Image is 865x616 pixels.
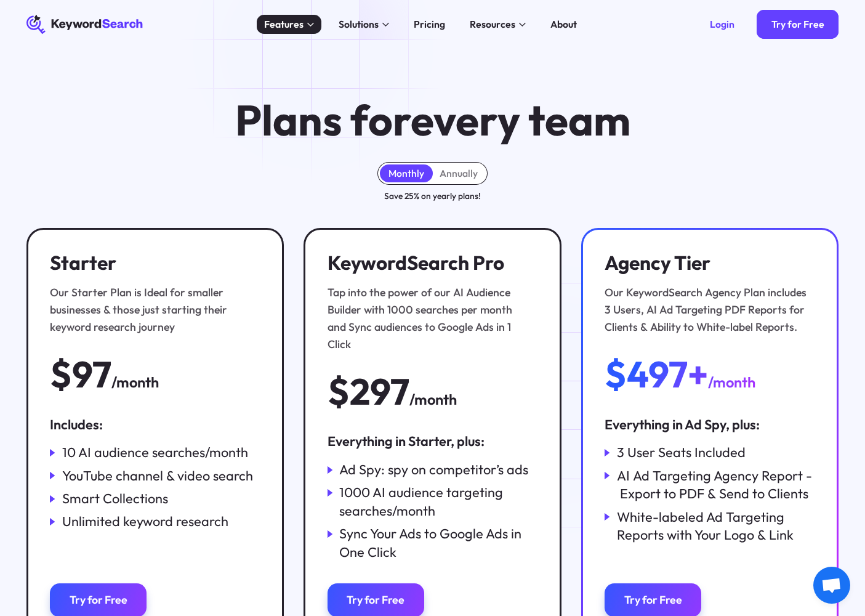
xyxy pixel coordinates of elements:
[328,372,409,411] div: $297
[62,467,253,485] div: YouTube channel & video search
[62,490,168,508] div: Smart Collections
[617,508,815,545] div: White-labeled Ad Targeting Reports with Your Logo & Link
[407,15,453,34] a: Pricing
[605,355,708,394] div: $497+
[62,513,228,531] div: Unlimited keyword research
[617,467,815,503] div: AI Ad Targeting Agency Report - Export to PDF & Send to Clients
[347,593,404,607] div: Try for Free
[708,371,755,394] div: /month
[605,251,809,275] h3: Agency Tier
[111,371,159,394] div: /month
[409,388,457,411] div: /month
[264,17,304,32] div: Features
[388,168,424,180] div: Monthly
[771,18,824,31] div: Try for Free
[543,15,584,34] a: About
[696,10,749,39] a: Login
[50,251,254,275] h3: Starter
[605,416,815,434] div: Everything in Ad Spy, plus:
[470,17,515,32] div: Resources
[414,17,445,32] div: Pricing
[328,251,532,275] h3: KeywordSearch Pro
[339,461,528,479] div: Ad Spy: spy on competitor’s ads
[411,93,630,147] span: every team
[339,484,537,520] div: 1000 AI audience targeting searches/month
[328,432,538,451] div: Everything in Starter, plus:
[50,416,260,434] div: Includes:
[235,97,630,142] h1: Plans for
[62,444,248,462] div: 10 AI audience searches/month
[440,168,478,180] div: Annually
[384,190,481,203] div: Save 25% on yearly plans!
[50,355,111,394] div: $97
[550,17,577,32] div: About
[757,10,839,39] a: Try for Free
[605,284,809,335] div: Our KeywordSearch Agency Plan includes 3 Users, AI Ad Targeting PDF Reports for Clients & Ability...
[624,593,682,607] div: Try for Free
[339,525,537,561] div: Sync Your Ads to Google Ads in One Click
[50,284,254,335] div: Our Starter Plan is Ideal for smaller businesses & those just starting their keyword research jou...
[70,593,127,607] div: Try for Free
[813,567,850,604] div: Open chat
[328,284,532,352] div: Tap into the power of our AI Audience Builder with 1000 searches per month and Sync audiences to ...
[617,444,746,462] div: 3 User Seats Included
[710,18,734,31] div: Login
[339,17,379,32] div: Solutions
